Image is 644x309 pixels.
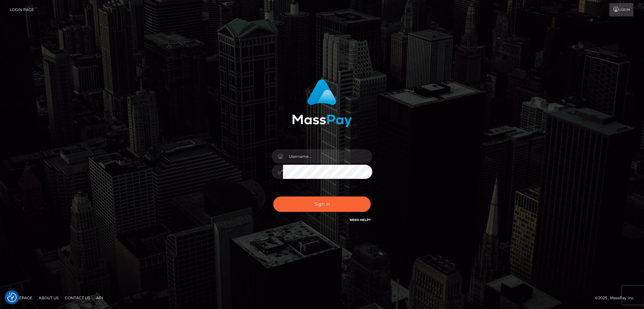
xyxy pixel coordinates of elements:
[7,293,35,303] a: Homepage
[7,293,17,302] button: Consent Preferences
[94,293,106,303] a: API
[273,196,371,212] button: Sign in
[283,149,372,163] input: Username...
[609,3,633,16] a: Login
[36,293,61,303] a: About Us
[292,79,352,127] img: MassPay Login
[350,218,371,222] a: Need Help?
[62,293,92,303] a: Contact Us
[10,3,34,16] a: Login Page
[7,293,17,302] img: Revisit consent button
[595,295,639,301] div: © 2025 , MassPay Inc.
